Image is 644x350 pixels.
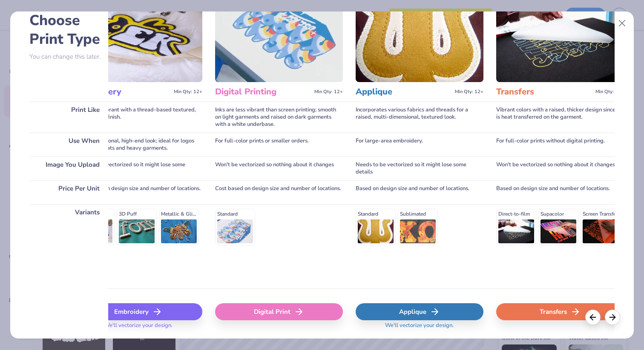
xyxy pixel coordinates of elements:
div: Embroidery [75,303,202,320]
h3: Digital Printing [215,86,311,97]
div: For a professional, high-end look; ideal for logos and text on hats and heavy garments. [75,133,202,157]
div: Won't be vectorized so nothing about it changes [496,157,624,180]
div: Won't be vectorized so nothing about it changes [215,157,343,180]
h3: Transfers [496,86,592,97]
h3: Embroidery [75,86,170,97]
div: Needs to be vectorized so it might lose some details [75,157,202,180]
span: We'll vectorize your design. [382,322,457,334]
div: For full-color prints or smaller orders. [215,133,343,157]
div: For full-color prints without digital printing. [496,133,624,157]
div: Incorporates various fabrics and threads for a raised, multi-dimensional, textured look. [356,102,483,133]
span: Min Qty: 12+ [595,89,624,95]
span: Min Qty: 12+ [174,89,202,95]
div: Transfers [496,303,624,320]
div: Based on design size and number of locations. [496,180,624,204]
span: Min Qty: 12+ [314,89,343,95]
div: Digital Print [215,303,343,320]
span: Min Qty: 12+ [455,89,483,95]
div: Colors are vibrant with a thread-based textured, high-quality finish. [75,102,202,133]
div: Based on design size and number of locations. [356,180,483,204]
div: Variants [29,204,108,288]
div: Applique [356,303,483,320]
div: Price Per Unit [29,180,108,204]
div: For large-area embroidery. [356,133,483,157]
div: Use When [29,133,108,157]
div: Cost based on design size and number of locations. [215,180,343,204]
span: We'll vectorize your design. [101,322,176,334]
p: You can change this later. [29,53,108,60]
div: Vibrant colors with a raised, thicker design since it is heat transferred on the garment. [496,102,624,133]
h2: Choose Print Type [29,11,108,48]
div: Image You Upload [29,157,108,180]
div: Print Like [29,102,108,133]
div: Needs to be vectorized so it might lose some details [356,157,483,180]
div: Inks are less vibrant than screen printing; smooth on light garments and raised on dark garments ... [215,102,343,133]
h3: Applique [356,86,451,97]
div: Cost based on design size and number of locations. [75,180,202,204]
button: Close [614,15,630,31]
